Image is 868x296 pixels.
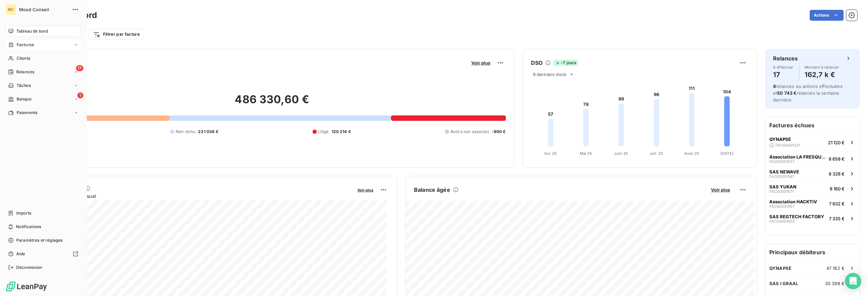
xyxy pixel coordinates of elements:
[711,187,730,192] span: Voir plus
[773,65,793,69] span: À effectuer
[769,281,798,286] span: SAS I GRAAL
[769,184,796,189] span: SAS YUKAN
[765,211,860,226] button: SAS REGTECH FACTORYFAC000015557 335 €
[17,110,37,116] span: Paiements
[769,154,826,160] span: Association LA FRESQUE DU CLIMAT
[765,166,860,181] button: SAS NEWAVEFAC000015878 328 €
[769,136,791,142] span: QYNAPSE
[769,265,791,271] span: QYNAPSE
[16,28,48,34] span: Tableau de bord
[769,160,794,164] span: FAC00001557
[773,69,793,80] h4: 17
[357,188,373,192] span: Voir plus
[765,196,860,211] button: Association HACKTIVFAC000013577 832 €
[77,92,83,98] span: 1
[16,224,41,230] span: Notifications
[579,151,592,156] tspan: Mai 25
[829,201,845,206] span: 7 832 €
[777,90,796,96] span: 50 743 €
[469,60,492,66] button: Voir plus
[805,65,839,69] span: Montant à relancer
[773,54,798,62] h6: Relances
[16,251,25,257] span: Aide
[318,129,329,135] span: Litige
[805,69,839,80] h4: 162,7 k €
[450,129,489,135] span: Avoirs non associés
[765,117,860,133] h6: Factures échues
[16,210,31,216] span: Imports
[176,129,195,135] span: Non-échu
[17,42,34,48] span: Factures
[5,248,81,259] a: Aide
[614,151,628,156] tspan: Juin 25
[414,186,450,194] h6: Balance âgée
[765,133,860,151] button: QYNAPSEFAC0000132121 120 €
[531,59,542,67] h6: DSO
[88,29,144,40] button: Filtrer par facture
[650,151,663,156] tspan: Juil. 25
[198,129,218,135] span: 231 036 €
[769,199,817,204] span: Association HACKTIV
[769,204,794,208] span: FAC00001357
[684,151,699,156] tspan: Août 25
[38,192,353,200] span: Chiffre d'affaires mensuel
[769,214,824,219] span: SAS REGTECH FACTORY
[773,84,843,103] span: relances ou actions effectuées et relancés la semaine dernière.
[845,273,861,289] div: Open Intercom Messenger
[17,82,31,89] span: Tâches
[38,93,506,113] h2: 486 330,60 €
[709,187,732,193] button: Voir plus
[829,156,845,162] span: 8 658 €
[19,7,68,12] span: Mood Conseil
[829,171,845,177] span: 8 328 €
[829,216,845,221] span: 7 335 €
[17,55,30,61] span: Clients
[769,169,799,174] span: SAS NEWAVE
[5,4,16,15] div: MC
[826,265,845,271] span: 47 162 €
[471,60,490,66] span: Voir plus
[76,65,83,71] span: 17
[492,129,506,135] span: -900 €
[355,187,375,193] button: Voir plus
[775,143,800,147] span: FAC00001321
[765,151,860,166] button: Association LA FRESQUE DU CLIMATFAC000015578 658 €
[769,174,794,179] span: FAC00001587
[828,140,845,145] span: 21 120 €
[17,96,32,102] span: Banque
[16,264,42,271] span: Déconnexion
[773,84,776,89] span: 8
[810,10,844,21] button: Actions
[553,60,578,66] span: -7 jours
[769,219,795,223] span: FAC00001555
[332,129,351,135] span: 120 214 €
[769,189,793,193] span: FAC00001571
[765,244,860,260] h6: Principaux débiteurs
[765,181,860,196] button: SAS YUKANFAC000015718 160 €
[721,151,733,156] tspan: [DATE]
[16,69,34,75] span: Relances
[830,186,845,191] span: 8 160 €
[544,151,557,156] tspan: Avr. 25
[533,72,566,77] span: 6 derniers mois
[16,237,62,243] span: Paramètres et réglages
[5,281,47,292] img: Logo LeanPay
[825,281,845,286] span: 30 398 €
